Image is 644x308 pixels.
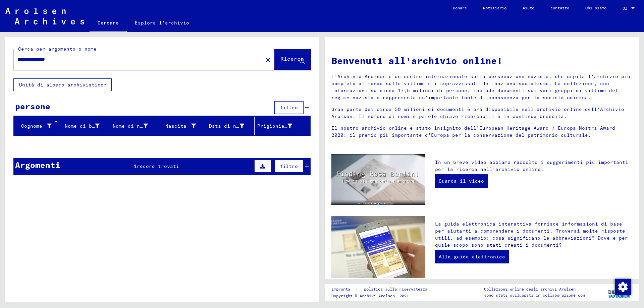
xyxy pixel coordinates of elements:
[356,286,359,292] font: |
[274,160,304,173] button: filtro
[435,221,628,248] font: La guida elettronica interattiva fornisce informazioni di base per aiutarti a comprendere i docum...
[280,105,298,111] font: filtro
[137,163,179,169] font: record trovati
[484,293,585,298] font: sono stati sviluppati in collaborazione con
[90,15,127,32] a: Cercare
[607,284,632,301] img: yv_logo.png
[19,82,104,88] font: Unità di albero archivistico
[439,254,505,260] font: Alla guida elettronica
[21,123,42,129] font: Cognome
[435,174,488,188] a: Guarda il video
[257,121,303,131] div: Prigioniero n.
[331,216,425,278] img: eguide.jpg
[331,293,409,298] font: Copyright © Archivi Arolsen, 2021
[331,287,350,292] font: impronta
[364,287,427,292] font: politica sulla riservatezza
[165,123,186,129] font: Nascita
[439,178,484,184] font: Guarda il video
[113,123,158,129] font: Nome di nascita
[15,160,60,170] font: Argomenti
[113,121,158,131] div: Nome di nascita
[16,121,62,131] div: Cognome
[209,121,254,131] div: Data di nascita
[98,20,119,26] font: Cercare
[453,5,467,10] font: Donare
[18,46,97,52] font: Cerca per argomento o nome
[550,5,569,10] font: contatto
[275,49,311,70] button: Ricerca
[264,56,272,64] mat-icon: close
[331,286,356,293] a: impronta
[134,163,137,169] font: 1
[15,101,50,111] font: persone
[435,159,628,172] font: In un breve video abbiamo raccolto i suggerimenti più importanti per la ricerca nell'archivio onl...
[206,117,255,135] mat-header-cell: Data di nascita
[257,123,300,129] font: Prigioniero n.
[274,101,304,114] button: filtro
[14,117,62,135] mat-header-cell: Cognome
[110,117,158,135] mat-header-cell: Nome di nascita
[585,5,606,10] font: Chi siamo
[331,73,630,101] font: L'Archivio Arolsen è un centro internazionale sulla persecuzione nazista, che ospita l'archivio p...
[209,123,254,129] font: Data di nascita
[623,6,627,11] font: DI
[435,250,509,263] a: Alla guida elettronica
[65,123,116,129] font: Nome di battesimo
[65,121,110,131] div: Nome di battesimo
[255,117,311,135] mat-header-cell: Prigioniero n.
[280,163,298,169] font: filtro
[331,154,425,205] img: video.jpg
[280,55,304,62] font: Ricerca
[484,287,576,292] font: Collezioni online degli archivi Arolsen
[135,20,189,26] font: Esplora l'archivio
[261,53,275,66] button: Chiaro
[62,117,110,135] mat-header-cell: Nome di battesimo
[331,125,615,138] font: Il nostro archivio online è stato insignito dell'European Heritage Award / Europa Nostra Award 20...
[13,78,112,91] button: Unità di albero archivistico
[331,55,502,66] font: Benvenuti all'archivio online!
[483,5,506,10] font: Notiziario
[161,121,206,131] div: Nascita
[331,106,624,119] font: Gran parte dei circa 30 milioni di documenti è ora disponibile nell'archivio online dell'Archivio...
[127,15,197,31] a: Esplora l'archivio
[615,279,631,295] img: Modifica consenso
[523,5,534,10] font: Aiuto
[158,117,207,135] mat-header-cell: Nascita
[359,286,435,293] a: politica sulla riservatezza
[5,8,84,24] img: Arolsen_neg.svg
